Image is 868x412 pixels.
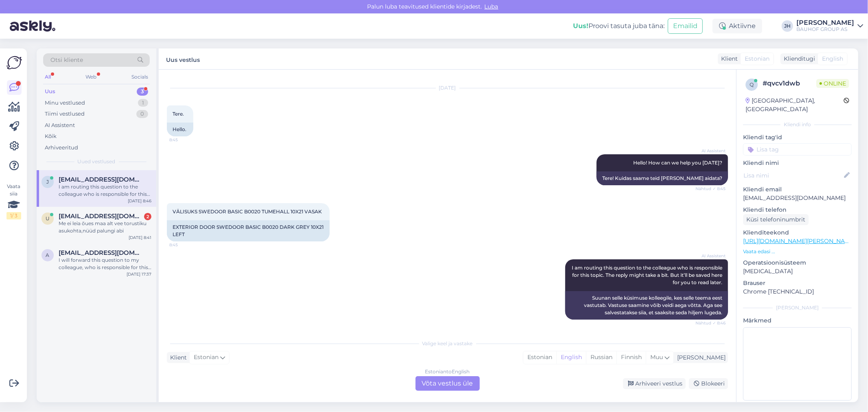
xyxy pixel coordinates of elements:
p: Operatsioonisüsteem [743,259,852,267]
div: [DATE] 17:37 [127,271,151,277]
p: [MEDICAL_DATA] [743,267,852,276]
div: [DATE] 8:46 [128,198,151,204]
div: All [43,72,52,82]
span: AI Assistent [695,253,726,259]
p: Klienditeekond [743,228,852,237]
div: Tiimi vestlused [45,110,85,118]
div: [GEOGRAPHIC_DATA], [GEOGRAPHIC_DATA] [746,96,844,114]
div: Kliendi info [743,121,852,128]
div: 1 [138,99,148,107]
span: Otsi kliente [50,56,83,64]
span: Luba [482,3,501,10]
div: Proovi tasuta juba täna: [573,21,665,31]
span: Estonian [194,353,219,362]
div: Minu vestlused [45,99,85,107]
div: Finnish [617,351,646,364]
p: Kliendi nimi [743,159,852,167]
div: 3 [137,88,148,96]
p: Chrome [TECHNICAL_ID] [743,287,852,296]
div: # qvcv1dwb [763,79,816,88]
div: Russian [586,351,617,364]
span: Uued vestlused [78,158,116,165]
span: Online [816,79,849,88]
p: Kliendi telefon [743,206,852,214]
div: 0 [136,110,148,118]
a: [PERSON_NAME]BAUHOF GROUP AS [796,20,863,33]
div: AI Assistent [45,121,75,129]
span: q [750,81,754,88]
div: Hello. [167,123,193,136]
div: [PERSON_NAME] [743,304,852,311]
div: [DATE] 8:41 [129,234,151,241]
span: Nähtud ✓ 8:45 [695,186,726,192]
div: Me ei leia õues maa alt vee torustiku asukohta,nüüd palungi abi [59,220,151,234]
div: Estonian to English [425,368,470,375]
div: [PERSON_NAME] [796,20,854,26]
div: Arhiveeritud [45,144,78,152]
div: Suunan selle küsimuse kolleegile, kes selle teema eest vastutab. Vastuse saamine võib veidi aega ... [565,291,728,320]
p: Kliendi tag'id [743,133,852,142]
div: Valige keel ja vastake [167,340,728,347]
p: Brauser [743,279,852,287]
input: Lisa nimi [743,171,842,180]
span: Tere. [173,111,184,117]
p: [EMAIL_ADDRESS][DOMAIN_NAME] [743,194,852,202]
div: Blokeeri [689,378,728,389]
div: Vaata siia [7,183,21,219]
span: VÄLISUKS SWEDOOR BASIC B0020 TUMEHALL 10X21 VASAK [173,208,322,215]
label: Uus vestlus [166,53,200,64]
p: Vaata edasi ... [743,248,852,255]
img: Askly Logo [7,55,22,70]
div: [PERSON_NAME] [674,353,726,362]
span: Nähtud ✓ 8:46 [695,320,726,326]
div: English [556,351,586,364]
div: [DATE] [167,84,728,92]
div: Kõik [45,132,57,140]
span: Urve.veinjarv@mail.ee [59,213,143,220]
div: BAUHOF GROUP AS [796,26,854,33]
div: I am routing this question to the colleague who is responsible for this topic. The reply might ta... [59,183,151,198]
div: Arhiveeri vestlus [623,378,686,389]
span: Muu [650,353,663,361]
span: Estonian [745,55,770,63]
p: Kliendi email [743,185,852,194]
input: Lisa tag [743,143,852,156]
span: andevahter@windowslive.com [59,249,143,256]
div: Klient [718,55,738,63]
span: AI Assistent [695,148,726,154]
span: Jaanus.sild@gmail.com [59,176,143,183]
div: Küsi telefoninumbrit [743,214,809,225]
div: Klienditugi [781,55,815,63]
div: Socials [130,72,150,82]
div: Aktiivne [713,19,762,33]
div: Tere! Kuidas saame teid [PERSON_NAME] aidata? [597,171,728,185]
span: Hello! How can we help you [DATE]? [633,160,722,166]
p: Märkmed [743,316,852,325]
div: Klient [167,353,187,362]
b: Uus! [573,22,588,30]
div: 2 [144,213,151,220]
div: EXTERIOR DOOR SWEDOOR BASIC B0020 DARK GREY 10X21 LEFT [167,220,330,241]
span: 8:45 [169,137,200,143]
button: Emailid [668,18,703,34]
div: Võta vestlus üle [415,376,480,391]
span: 8:45 [169,242,200,248]
div: Estonian [523,351,556,364]
div: JH [782,20,793,32]
div: Web [84,72,98,82]
span: J [46,179,49,185]
div: I will forward this question to my colleague, who is responsible for this. The reply will be here... [59,256,151,271]
div: Uus [45,88,55,96]
span: I am routing this question to the colleague who is responsible for this topic. The reply might ta... [572,265,724,285]
a: [URL][DOMAIN_NAME][PERSON_NAME] [743,237,855,245]
div: 1 / 3 [7,212,21,219]
span: U [46,215,50,221]
span: English [822,55,843,63]
span: a [46,252,50,258]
